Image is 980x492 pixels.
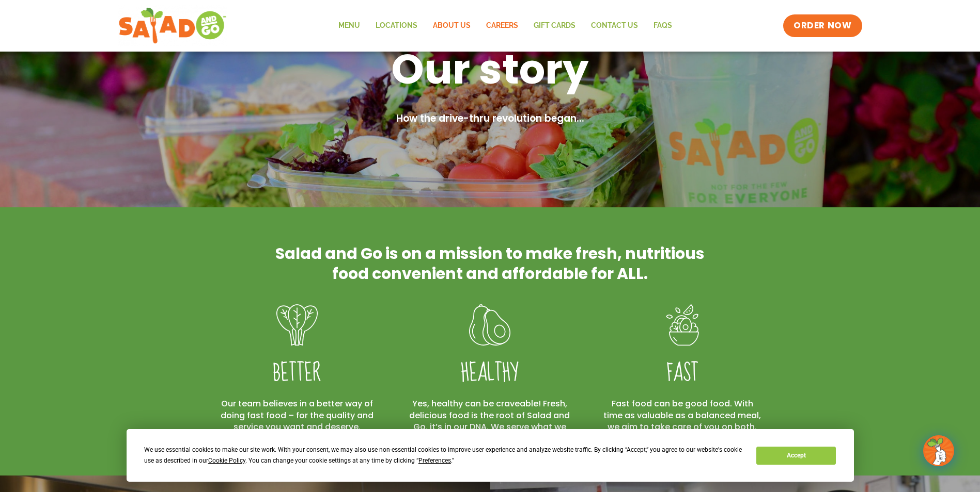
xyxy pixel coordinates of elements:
img: new-SAG-logo-768×292 [118,5,227,46]
a: ORDER NOW [783,14,862,37]
a: Careers [478,14,526,38]
h4: Healthy [409,359,570,388]
h2: Fast food can be good food. With time as valuable as a balanced meal, we aim to take care of you ... [601,398,763,433]
a: GIFT CARDS [526,14,583,38]
nav: Menu [331,14,680,38]
h1: Our story [222,42,759,96]
a: Menu [331,14,368,38]
a: About Us [425,14,478,38]
span: Preferences [418,457,451,464]
h4: FAST [601,359,763,388]
h4: Better [216,359,378,388]
a: Contact Us [583,14,646,38]
button: Accept [756,447,836,465]
h2: Yes, healthy can be craveable! Fresh, delicious food is the root of Salad and Go, it’s in our DNA... [409,398,570,445]
a: Locations [368,14,425,38]
a: FAQs [646,14,680,38]
span: ORDER NOW [794,20,851,32]
h2: How the drive-thru revolution began... [222,111,759,126]
span: Cookie Policy [208,457,245,464]
img: wpChatIcon [924,436,953,465]
div: We use essential cookies to make our site work. With your consent, we may also use non-essential ... [144,445,744,466]
h2: Salad and Go is on a mission to make fresh, nutritious food convenient and affordable for ALL. [273,243,707,284]
div: Cookie Consent Prompt [127,429,854,482]
h2: Our team believes in a better way of doing fast food – for the quality and service you want and d... [216,398,378,433]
